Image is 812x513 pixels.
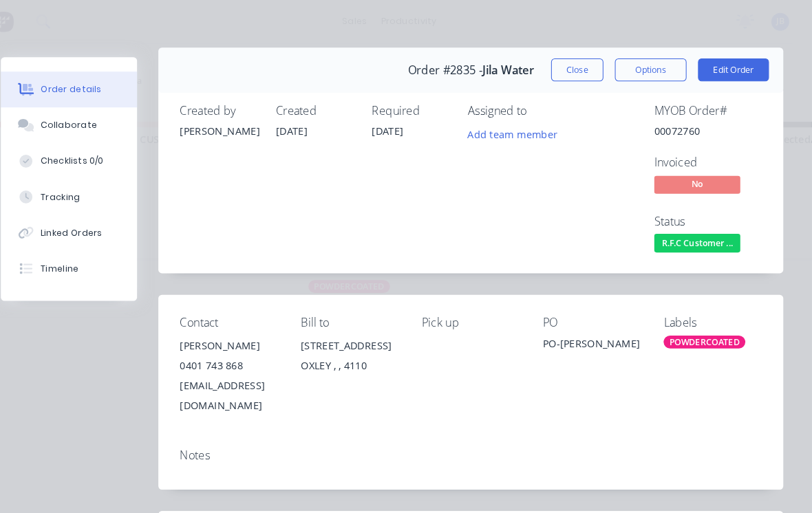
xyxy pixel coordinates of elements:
div: [STREET_ADDRESS] [321,323,416,342]
button: Checklists 0/0 [33,138,164,172]
div: POWDERCOATED [670,323,748,335]
button: Linked Orders [33,206,164,241]
div: [PERSON_NAME]0401 743 868[EMAIL_ADDRESS][DOMAIN_NAME] [205,323,299,400]
button: Timeline [33,241,164,275]
div: Pick up [438,304,532,317]
button: Add team member [482,119,575,138]
div: Tracking [72,183,109,195]
div: Order details [72,80,130,92]
div: Notes [205,431,764,444]
div: [EMAIL_ADDRESS][DOMAIN_NAME] [205,361,299,400]
button: Tracking [33,172,164,206]
span: Jila Water [495,61,545,74]
button: R.F.C Customer ... [661,225,743,245]
span: [DATE] [389,120,420,133]
div: MYOB Order # [661,100,764,113]
button: Order details [33,69,164,103]
div: [PERSON_NAME] [205,323,299,342]
div: Labels [670,304,764,317]
div: Created [297,100,373,113]
div: PO-[PERSON_NAME] [553,323,648,342]
div: Status [661,206,764,219]
div: Assigned to [482,100,619,113]
div: [PERSON_NAME] [205,119,281,133]
span: [DATE] [297,120,328,133]
div: Bill to [321,304,416,317]
div: Collaborate [72,114,126,127]
div: Timeline [72,252,108,264]
div: Linked Orders [72,217,131,230]
div: 00072760 [661,119,764,133]
button: Options [623,56,692,78]
span: R.F.C Customer ... [661,225,743,242]
div: Invoiced [661,150,764,163]
span: No [661,169,743,186]
div: Checklists 0/0 [72,149,132,161]
div: Contact [205,304,299,317]
div: OXLEY , , 4110 [321,342,416,361]
div: [STREET_ADDRESS]OXLEY , , 4110 [321,323,416,367]
button: Edit Order [703,56,771,78]
div: Created by [205,100,281,113]
div: 0401 743 868 [205,342,299,361]
span: Order #2835 - [424,61,495,74]
div: Required [389,100,465,113]
div: PO [553,304,648,317]
button: Close [562,56,612,78]
button: Add team member [474,119,575,138]
button: Collaborate [33,103,164,138]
